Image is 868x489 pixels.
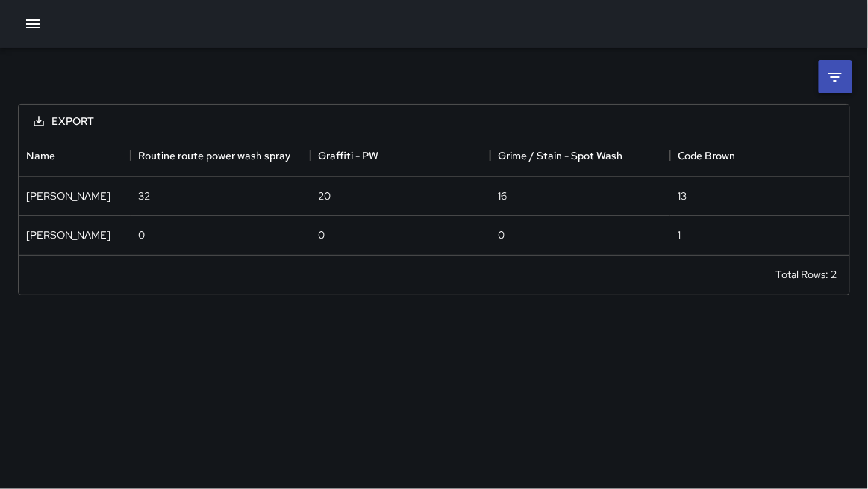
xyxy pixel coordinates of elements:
div: Name [26,135,55,176]
div: Routine route power wash spray [131,135,310,176]
div: 0 [138,227,145,242]
div: Graffiti - PW [310,135,490,176]
div: Ken McCarter [26,227,110,242]
div: Routine route power wash spray [138,135,290,176]
div: Name [19,135,131,176]
div: DeAndre Barney [26,188,110,203]
div: 0 [318,227,325,242]
div: 16 [498,188,507,203]
div: Code Brown [678,135,736,176]
div: Code Brown [670,135,850,176]
div: Graffiti - PW [318,135,378,176]
div: Grime / Stain - Spot Wash [490,135,670,176]
div: 32 [138,188,150,203]
div: 13 [678,188,687,203]
div: 0 [498,227,505,242]
button: Export [22,108,106,135]
div: Total Rows: 2 [776,267,837,282]
div: 20 [318,188,331,203]
div: 1 [678,227,681,242]
div: Grime / Stain - Spot Wash [498,135,622,176]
